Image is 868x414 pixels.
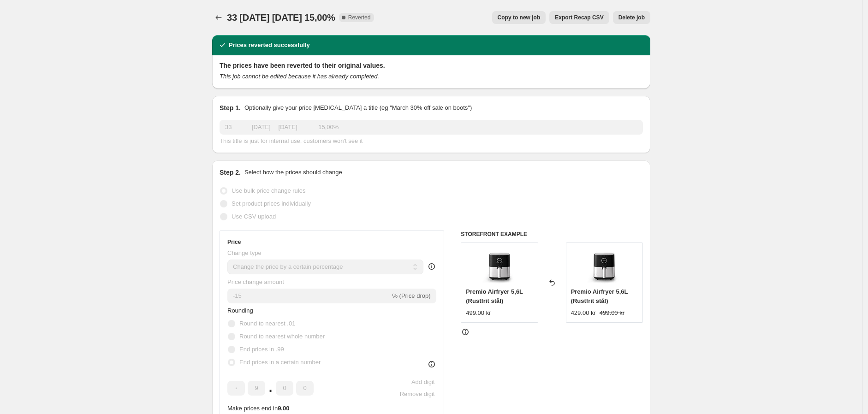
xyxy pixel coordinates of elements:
[239,320,295,327] span: Round to nearest .01
[227,249,262,256] span: Change type
[427,262,436,271] div: help
[244,168,342,177] p: Select how the prices should change
[232,213,276,220] span: Use CSV upload
[220,120,643,135] input: 30% off holiday sale
[227,238,241,246] h3: Price
[220,73,379,80] i: This job cannot be edited because it has already completed.
[227,289,390,303] input: -15
[392,292,430,299] span: % (Price drop)
[492,11,546,24] button: Copy to new job
[227,278,284,285] span: Price change amount
[220,168,241,177] h2: Step 2.
[571,308,596,318] div: 429.00 kr
[239,333,325,340] span: Round to nearest whole number
[248,381,265,396] input: ﹡
[227,307,253,314] span: Rounding
[461,231,643,238] h6: STOREFRONT EXAMPLE
[613,11,650,24] button: Delete job
[549,11,609,24] button: Export Recap CSV
[571,288,628,304] span: Premio Airfryer 5,6L (Rustfrit stål)
[212,11,225,24] button: Price change jobs
[586,248,623,284] img: AIVIQ-AAF-S210-Front_1_80x.jpg
[229,41,310,50] h2: Prices reverted successfully
[220,61,643,70] h2: The prices have been reverted to their original values.
[227,381,245,396] input: ﹡
[278,405,289,412] b: 9.00
[600,308,624,318] strike: 499.00 kr
[296,381,314,396] input: ﹡
[232,187,305,194] span: Use bulk price change rules
[498,14,541,21] span: Copy to new job
[481,248,518,284] img: AIVIQ-AAF-S210-Front_1_80x.jpg
[618,14,645,21] span: Delete job
[232,200,311,207] span: Set product prices individually
[227,405,289,412] span: Make prices end in
[466,288,523,304] span: Premio Airfryer 5,6L (Rustfrit stål)
[220,137,363,144] span: This title is just for internal use, customers won't see it
[239,346,284,353] span: End prices in .99
[555,14,603,21] span: Export Recap CSV
[239,359,321,366] span: End prices in a certain number
[268,381,273,396] span: .
[244,103,472,112] p: Optionally give your price [MEDICAL_DATA] a title (eg "March 30% off sale on boots")
[466,308,491,318] div: 499.00 kr
[348,14,371,21] span: Reverted
[276,381,293,396] input: ﹡
[227,12,335,23] span: 33 [DATE] [DATE] 15,00%
[220,103,241,112] h2: Step 1.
